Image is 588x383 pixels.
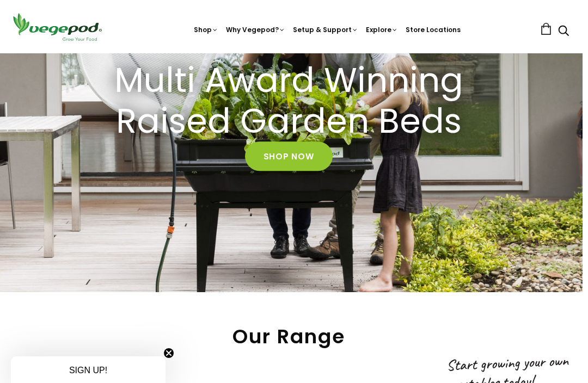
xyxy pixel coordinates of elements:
[558,26,569,37] a: Search
[226,24,285,34] a: Why Vegepod?
[366,24,398,34] a: Explore
[8,324,569,348] h2: Our Range
[293,24,358,34] a: Setup & Support
[163,347,174,358] button: Close teaser
[8,11,106,42] img: Vegepod
[406,24,461,34] a: Store Locations
[69,365,107,374] span: SIGN UP!
[245,141,333,171] a: Shop Now
[52,60,525,141] a: Multi Award Winning Raised Garden Beds
[194,24,218,34] a: Shop
[11,356,166,383] div: SIGN UP!Close teaser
